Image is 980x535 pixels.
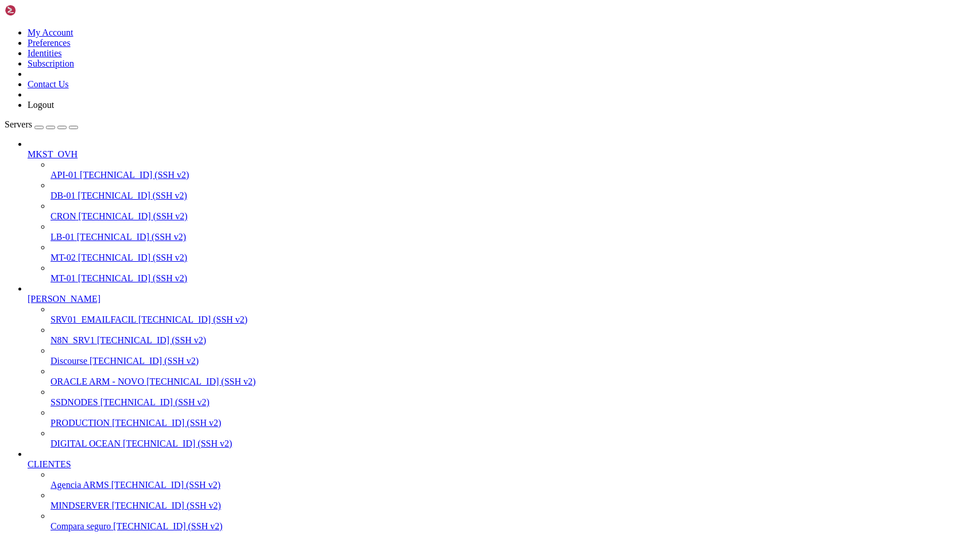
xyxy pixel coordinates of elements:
[28,459,975,470] a: CLIENTES
[90,356,199,366] span: [TECHNICAL_ID] (SSH v2)
[28,294,975,304] a: [PERSON_NAME]
[5,119,32,129] span: Servers
[51,335,975,346] a: N8N_SRV1 [TECHNICAL_ID] (SSH v2)
[51,211,76,221] span: CRON
[28,100,54,110] a: Logout
[78,273,187,283] span: [TECHNICAL_ID] (SSH v2)
[51,501,110,510] span: MINDSERVER
[51,439,121,448] span: DIGITAL OCEAN
[51,170,78,180] span: API-01
[51,521,111,531] span: Compara seguro
[100,397,210,407] span: [TECHNICAL_ID] (SSH v2)
[80,170,189,180] span: [TECHNICAL_ID] (SSH v2)
[28,149,78,159] span: MKST_OVH
[51,180,975,201] li: DB-01 [TECHNICAL_ID] (SSH v2)
[78,211,187,221] span: [TECHNICAL_ID] (SSH v2)
[146,377,255,386] span: [TECHNICAL_ID] (SSH v2)
[138,315,247,324] span: [TECHNICAL_ID] (SSH v2)
[51,397,975,408] a: SSDNODES [TECHNICAL_ID] (SSH v2)
[51,490,975,511] li: MINDSERVER [TECHNICAL_ID] (SSH v2)
[51,346,975,366] li: Discourse [TECHNICAL_ID] (SSH v2)
[28,284,975,449] li: [PERSON_NAME]
[51,253,975,263] a: MT-02 [TECHNICAL_ID] (SSH v2)
[51,480,109,490] span: Agencia ARMS
[51,263,975,284] li: MT-01 [TECHNICAL_ID] (SSH v2)
[51,356,87,366] span: Discourse
[51,356,975,366] a: Discourse [TECHNICAL_ID] (SSH v2)
[51,470,975,490] li: Agencia ARMS [TECHNICAL_ID] (SSH v2)
[51,480,975,490] a: Agencia ARMS [TECHNICAL_ID] (SSH v2)
[51,315,136,324] span: SRV01_EMAILFACIL
[28,38,71,48] a: Preferences
[51,377,975,387] a: ORACLE ARM - NOVO [TECHNICAL_ID] (SSH v2)
[112,418,221,428] span: [TECHNICAL_ID] (SSH v2)
[51,387,975,408] li: SSDNODES [TECHNICAL_ID] (SSH v2)
[51,408,975,428] li: PRODUCTION [TECHNICAL_ID] (SSH v2)
[51,191,975,201] a: DB-01 [TECHNICAL_ID] (SSH v2)
[51,222,975,242] li: LB-01 [TECHNICAL_ID] (SSH v2)
[51,273,76,283] span: MT-01
[5,119,78,129] a: Servers
[51,377,144,386] span: ORACLE ARM - NOVO
[123,439,232,448] span: [TECHNICAL_ID] (SSH v2)
[51,170,975,180] a: API-01 [TECHNICAL_ID] (SSH v2)
[51,325,975,346] li: N8N_SRV1 [TECHNICAL_ID] (SSH v2)
[51,211,975,222] a: CRON [TECHNICAL_ID] (SSH v2)
[51,253,76,262] span: MT-02
[51,501,975,511] a: MINDSERVER [TECHNICAL_ID] (SSH v2)
[51,232,975,242] a: LB-01 [TECHNICAL_ID] (SSH v2)
[51,304,975,325] li: SRV01_EMAILFACIL [TECHNICAL_ID] (SSH v2)
[51,397,98,407] span: SSDNODES
[51,366,975,387] li: ORACLE ARM - NOVO [TECHNICAL_ID] (SSH v2)
[77,232,186,242] span: [TECHNICAL_ID] (SSH v2)
[28,59,74,68] a: Subscription
[51,160,975,180] li: API-01 [TECHNICAL_ID] (SSH v2)
[28,459,71,469] span: CLIENTES
[111,480,220,490] span: [TECHNICAL_ID] (SSH v2)
[51,511,975,532] li: Compara seguro [TECHNICAL_ID] (SSH v2)
[28,48,62,58] a: Identities
[51,191,76,200] span: DB-01
[5,5,71,16] img: Shellngn
[78,191,187,200] span: [TECHNICAL_ID] (SSH v2)
[28,28,73,37] a: My Account
[51,201,975,222] li: CRON [TECHNICAL_ID] (SSH v2)
[28,149,975,160] a: MKST_OVH
[28,79,69,89] a: Contact Us
[97,335,206,345] span: [TECHNICAL_ID] (SSH v2)
[51,273,975,284] a: MT-01 [TECHNICAL_ID] (SSH v2)
[113,521,222,531] span: [TECHNICAL_ID] (SSH v2)
[78,253,187,262] span: [TECHNICAL_ID] (SSH v2)
[51,428,975,449] li: DIGITAL OCEAN [TECHNICAL_ID] (SSH v2)
[51,232,75,242] span: LB-01
[51,315,975,325] a: SRV01_EMAILFACIL [TECHNICAL_ID] (SSH v2)
[112,501,221,510] span: [TECHNICAL_ID] (SSH v2)
[51,521,975,532] a: Compara seguro [TECHNICAL_ID] (SSH v2)
[51,335,95,345] span: N8N_SRV1
[51,439,975,449] a: DIGITAL OCEAN [TECHNICAL_ID] (SSH v2)
[51,242,975,263] li: MT-02 [TECHNICAL_ID] (SSH v2)
[28,294,100,304] span: [PERSON_NAME]
[51,418,975,428] a: PRODUCTION [TECHNICAL_ID] (SSH v2)
[51,418,110,428] span: PRODUCTION
[28,139,975,284] li: MKST_OVH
